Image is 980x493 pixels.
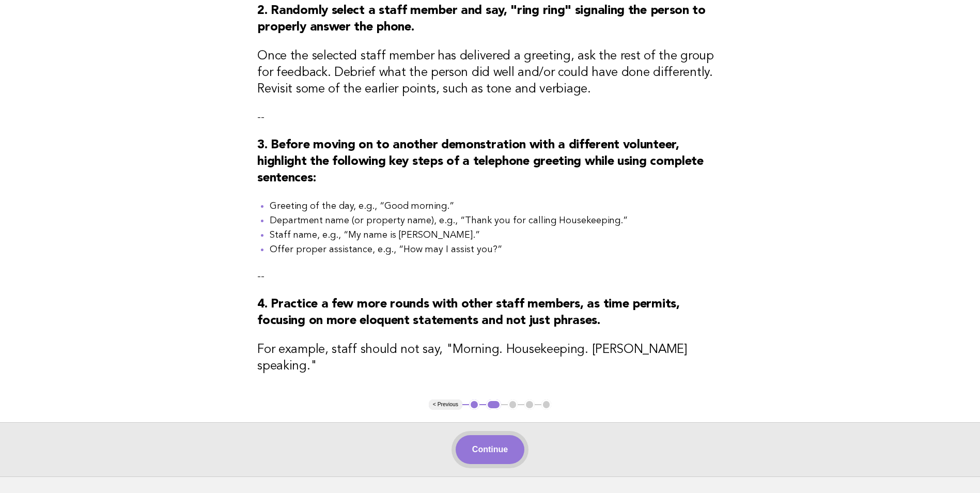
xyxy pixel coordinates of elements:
[270,199,723,213] li: Greeting of the day, e.g., “Good morning.”
[486,399,501,410] button: 2
[270,228,723,242] li: Staff name, e.g., “My name is [PERSON_NAME].”
[257,139,704,184] strong: 3. Before moving on to another demonstration with a different volunteer, highlight the following ...
[257,298,679,327] strong: 4. Practice a few more rounds with other staff members, as time permits, focusing on more eloquen...
[257,48,723,98] h3: Once the selected staff member has delivered a greeting, ask the rest of the group for feedback. ...
[469,399,479,410] button: 1
[257,110,723,125] p: --
[257,269,723,284] p: --
[456,435,524,464] button: Continue
[429,399,462,410] button: < Previous
[270,242,723,257] li: Offer proper assistance, e.g., “How may I assist you?”
[257,342,723,375] h3: For example, staff should not say, "Morning. Housekeeping. [PERSON_NAME] speaking."
[270,213,723,228] li: Department name (or property name), e.g., “Thank you for calling Housekeeping.”
[257,5,706,34] strong: 2. Randomly select a staff member and say, "ring ring" signaling the person to properly answer th...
